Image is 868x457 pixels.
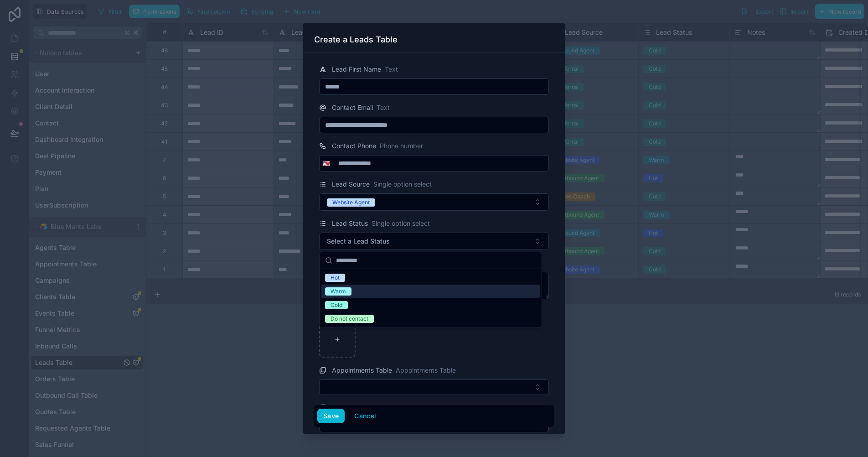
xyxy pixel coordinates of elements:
button: Select Button [319,233,549,250]
button: Cancel [348,409,382,423]
button: Select Button [319,379,549,395]
h3: Create a Leads Table [314,34,398,45]
button: Save [317,409,345,423]
span: Single option select [373,180,432,189]
div: Warm [331,287,346,296]
span: Contact Email [332,103,373,112]
span: Lead Status [332,219,368,228]
div: Do not contact [331,315,368,323]
div: Cold [331,301,342,309]
div: Hot [331,274,340,282]
span: Select a Lead Status [327,237,390,246]
span: Lead Source [332,180,370,189]
span: Appointments Table [332,366,392,375]
span: Phone number [380,141,423,151]
span: Tasks Table [332,403,367,412]
span: Appointments Table [396,366,456,375]
span: Tasks Table [371,403,407,412]
span: Lead First Name [332,65,381,74]
span: Text [377,103,390,112]
span: 🇺🇸 [322,159,330,168]
span: Text [385,65,398,74]
div: Website Agent [332,198,370,207]
div: Suggestions [320,269,542,327]
button: Select Button [319,193,549,211]
span: Single option select [372,219,430,228]
button: Select Button [320,155,333,171]
span: Contact Phone [332,141,376,151]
